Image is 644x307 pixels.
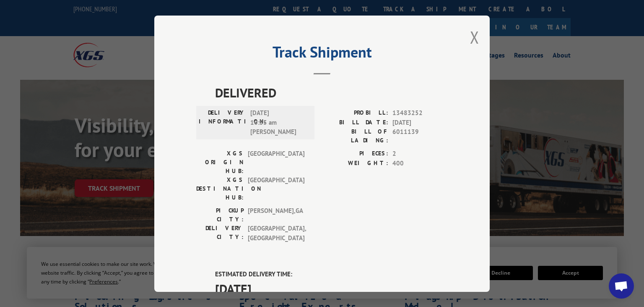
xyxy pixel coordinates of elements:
[248,206,304,224] span: [PERSON_NAME] , GA
[196,149,244,176] label: XGS ORIGIN HUB:
[215,270,448,279] label: ESTIMATED DELIVERY TIME:
[215,83,448,102] span: DELIVERED
[248,149,304,176] span: [GEOGRAPHIC_DATA]
[392,118,448,127] span: [DATE]
[196,224,244,243] label: DELIVERY CITY:
[392,108,448,118] span: 13483252
[199,108,246,137] label: DELIVERY INFORMATION:
[196,46,448,62] h2: Track Shipment
[322,127,388,145] label: BILL OF LADING:
[609,273,634,299] div: Open chat
[392,158,448,168] span: 400
[196,206,244,224] label: PICKUP CITY:
[322,149,388,159] label: PIECES:
[215,279,448,298] span: [DATE]
[322,118,388,127] label: BILL DATE:
[392,127,448,145] span: 6011139
[196,176,244,202] label: XGS DESTINATION HUB:
[470,26,479,48] button: Close modal
[322,158,388,168] label: WEIGHT:
[248,224,304,243] span: [GEOGRAPHIC_DATA] , [GEOGRAPHIC_DATA]
[250,108,307,137] span: [DATE] 10:55 am [PERSON_NAME]
[392,149,448,159] span: 2
[322,108,388,118] label: PROBILL:
[248,176,304,202] span: [GEOGRAPHIC_DATA]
